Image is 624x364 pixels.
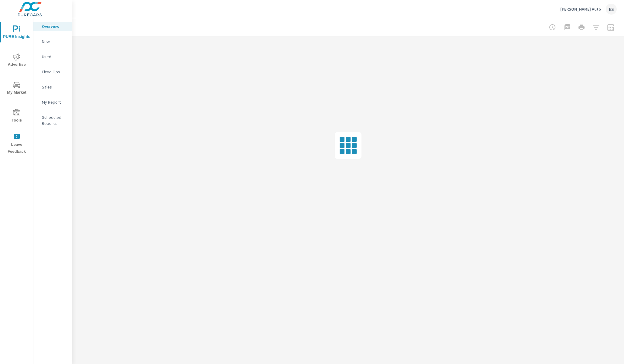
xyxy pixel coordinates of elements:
p: Scheduled Reports [42,114,67,126]
p: New [42,38,67,45]
span: PURE Insights [2,25,31,40]
span: Advertise [2,53,31,68]
p: [PERSON_NAME] Auto [560,6,601,12]
p: My Report [42,99,67,105]
div: My Report [33,98,72,107]
p: Sales [42,84,67,90]
div: Used [33,52,72,61]
div: Fixed Ops [33,67,72,76]
span: My Market [2,81,31,96]
div: Overview [33,22,72,31]
div: Sales [33,82,72,92]
div: nav menu [0,18,33,158]
div: Scheduled Reports [33,113,72,128]
div: ES [606,4,617,15]
span: Tools [2,109,31,124]
p: Fixed Ops [42,69,67,75]
p: Overview [42,23,67,29]
p: Used [42,54,67,60]
div: New [33,37,72,46]
span: Leave Feedback [2,133,31,155]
